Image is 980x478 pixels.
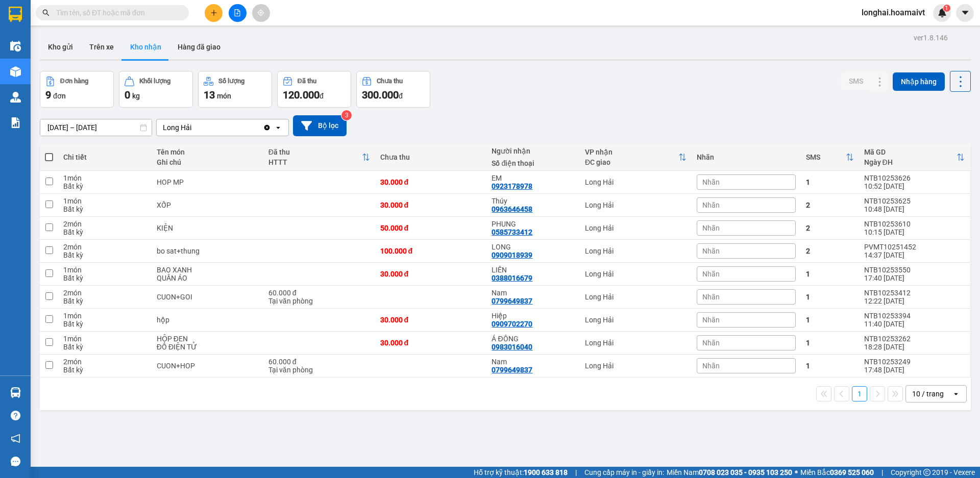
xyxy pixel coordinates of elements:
[585,362,687,370] div: Long Hải
[864,228,965,236] div: 10:15 [DATE]
[263,123,271,132] svg: Clear value
[864,220,965,228] div: NTB10253610
[801,144,859,171] th: Toggle SortBy
[524,468,568,476] strong: 1900 633 818
[157,158,258,166] div: Ghi chú
[864,148,957,156] div: Mã GD
[157,362,258,370] div: CUON+HOP
[492,289,574,297] div: Nam
[806,270,854,278] div: 1
[380,153,482,161] div: Chưa thu
[667,467,792,478] span: Miền Nam
[859,144,970,171] th: Toggle SortBy
[864,312,965,320] div: NTB10253394
[119,71,193,108] button: Khối lượng0kg
[864,358,965,366] div: NTB10253249
[40,71,114,108] button: Đơn hàng9đơn
[806,339,854,347] div: 1
[864,182,965,190] div: 10:52 [DATE]
[584,467,664,478] span: Cung cấp máy in - giấy in:
[192,122,193,133] input: Selected Long Hải.
[60,78,88,85] div: Đơn hàng
[702,270,720,278] span: Nhãn
[806,201,854,209] div: 2
[864,320,965,328] div: 11:40 [DATE]
[492,228,532,236] div: 0585733412
[122,35,169,59] button: Kho nhận
[268,297,370,305] div: Tại văn phòng
[702,178,720,186] span: Nhãn
[63,358,146,366] div: 2 món
[697,153,796,161] div: Nhãn
[923,469,930,476] span: copyright
[580,144,692,171] th: Toggle SortBy
[11,457,20,466] span: message
[864,343,965,351] div: 18:28 [DATE]
[11,411,20,420] span: question-circle
[157,148,258,156] div: Tên món
[492,343,532,351] div: 0983016040
[702,247,720,255] span: Nhãn
[10,41,21,52] img: warehouse-icon
[63,274,146,282] div: Bất kỳ
[853,6,933,19] span: longhai.hoamaivt
[492,220,574,228] div: PHUNG
[157,201,258,209] div: XỐP
[63,220,146,228] div: 2 món
[492,312,574,320] div: Hiệp
[157,224,258,232] div: KIỆN
[63,153,146,161] div: Chi tiết
[268,158,362,166] div: HTTT
[40,35,81,59] button: Kho gửi
[42,9,50,16] span: search
[45,89,51,101] span: 9
[10,66,21,77] img: warehouse-icon
[864,297,965,305] div: 12:22 [DATE]
[63,228,146,236] div: Bất kỳ
[198,71,272,108] button: Số lượng13món
[139,78,170,85] div: Khối lượng
[268,358,370,366] div: 60.000 đ
[492,266,574,274] div: LIÊN
[380,247,482,255] div: 100.000 đ
[204,89,215,101] span: 13
[699,468,792,476] strong: 0708 023 035 - 0935 103 250
[380,224,482,232] div: 50.000 đ
[377,78,403,85] div: Chưa thu
[943,5,950,12] sup: 1
[277,71,351,108] button: Đã thu120.000đ
[132,92,140,100] span: kg
[492,320,532,328] div: 0909702270
[492,147,574,155] div: Người nhận
[585,148,678,156] div: VP nhận
[952,390,960,398] svg: open
[157,178,258,186] div: HOP MP
[492,274,532,282] div: 0388016679
[63,205,146,213] div: Bất kỳ
[268,289,370,297] div: 60.000 đ
[864,289,965,297] div: NTB10253412
[63,289,146,297] div: 2 món
[157,335,258,343] div: HỘP ĐEN
[800,467,874,478] span: Miền Bắc
[362,89,399,101] span: 300.000
[63,251,146,259] div: Bất kỳ
[10,92,21,103] img: warehouse-icon
[912,389,944,399] div: 10 / trang
[806,178,854,186] div: 1
[157,293,258,301] div: CUON+GOI
[63,266,146,274] div: 1 món
[585,339,687,347] div: Long Hải
[252,4,270,22] button: aim
[492,174,574,182] div: EM
[702,339,720,347] span: Nhãn
[806,293,854,301] div: 1
[229,4,247,22] button: file-add
[492,197,574,205] div: Thúy
[234,9,241,16] span: file-add
[881,467,883,478] span: |
[702,316,720,324] span: Nhãn
[356,71,430,108] button: Chưa thu300.000đ
[157,266,258,274] div: BAO XANH
[298,78,316,85] div: Đã thu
